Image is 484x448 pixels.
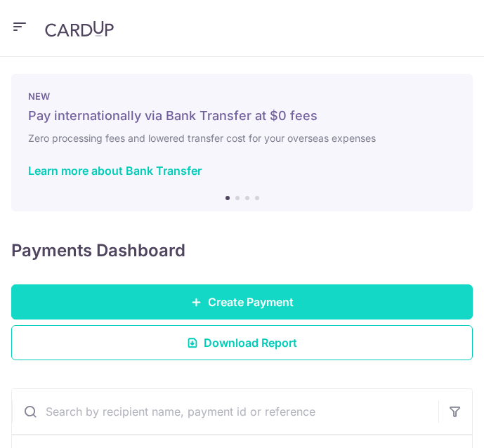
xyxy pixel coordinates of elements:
[11,325,473,360] a: Download Report
[45,20,114,37] img: CardUp
[12,389,438,434] input: Search by recipient name, payment id or reference
[32,10,61,22] span: Help
[28,107,456,124] h5: Pay internationally via Bank Transfer at $0 fees
[28,91,456,102] p: NEW
[11,239,185,262] h4: Payments Dashboard
[11,284,473,319] a: Create Payment
[204,334,297,351] span: Download Report
[208,294,294,310] span: Create Payment
[28,130,456,147] h6: Zero processing fees and lowered transfer cost for your overseas expenses
[28,164,202,178] a: Learn more about Bank Transfer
